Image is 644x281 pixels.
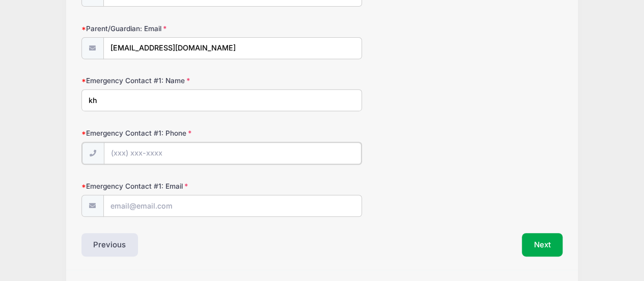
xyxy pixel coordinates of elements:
[81,181,242,191] label: Emergency Contact #1: Email
[522,233,563,257] button: Next
[81,23,242,34] label: Parent/Guardian: Email
[103,195,362,217] input: email@email.com
[103,37,362,59] input: email@email.com
[81,128,242,138] label: Emergency Contact #1: Phone
[104,142,361,164] input: (xxx) xxx-xxxx
[81,75,242,86] label: Emergency Contact #1: Name
[81,233,138,257] button: Previous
